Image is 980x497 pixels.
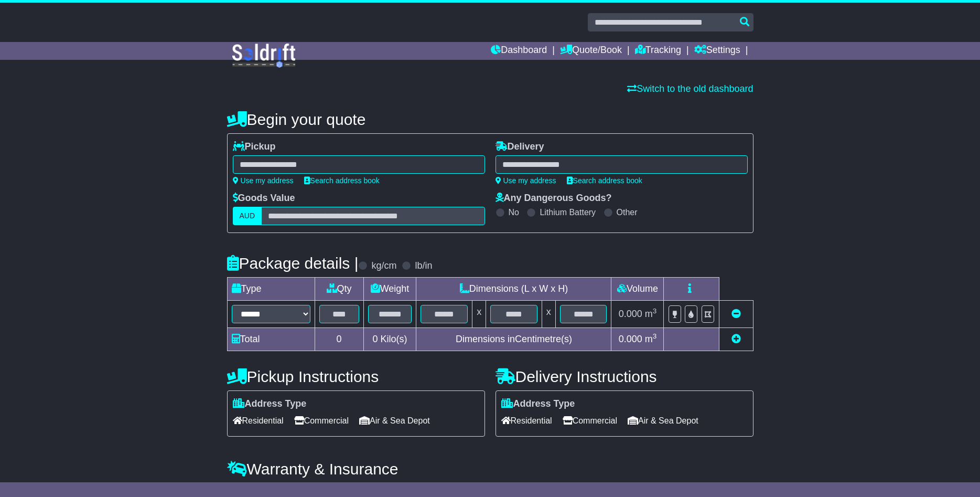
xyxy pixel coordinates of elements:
span: 0 [372,334,378,344]
a: Quote/Book [560,42,622,60]
a: Add new item [731,334,741,344]
span: 0.000 [619,334,642,344]
label: No [509,207,519,217]
span: m [645,309,657,319]
h4: Package details | [227,255,359,272]
td: x [542,301,555,328]
label: Lithium Battery [540,207,596,217]
label: Goods Value [233,193,295,204]
label: AUD [233,207,262,225]
td: x [472,301,486,328]
td: Total [227,328,315,351]
td: 0 [315,328,363,351]
h4: Delivery Instructions [496,368,753,385]
a: Settings [694,42,740,60]
label: Any Dangerous Goods? [496,193,612,204]
span: 0.000 [619,309,642,319]
a: Tracking [635,42,681,60]
label: Delivery [496,141,544,153]
a: Search address book [304,176,380,185]
sup: 3 [653,307,657,315]
label: kg/cm [371,260,396,272]
h4: Pickup Instructions [227,368,485,385]
td: Qty [315,278,363,301]
span: Residential [233,413,284,429]
span: Residential [501,413,552,429]
a: Remove this item [731,309,741,319]
a: Switch to the old dashboard [627,83,753,94]
a: Dashboard [491,42,547,60]
span: Air & Sea Depot [628,413,698,429]
span: Commercial [563,413,617,429]
td: Volume [611,278,664,301]
label: Address Type [501,398,575,410]
span: m [645,334,657,344]
label: Address Type [233,398,307,410]
sup: 3 [653,332,657,340]
label: Other [617,207,638,217]
td: Type [227,278,315,301]
label: lb/in [415,260,432,272]
td: Kilo(s) [363,328,416,351]
a: Search address book [567,176,642,185]
a: Use my address [233,176,294,185]
td: Dimensions (L x W x H) [416,278,611,301]
a: Use my address [496,176,556,185]
label: Pickup [233,141,276,153]
span: Commercial [294,413,349,429]
td: Dimensions in Centimetre(s) [416,328,611,351]
h4: Warranty & Insurance [227,460,753,478]
span: Air & Sea Depot [359,413,430,429]
h4: Begin your quote [227,111,753,128]
td: Weight [363,278,416,301]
